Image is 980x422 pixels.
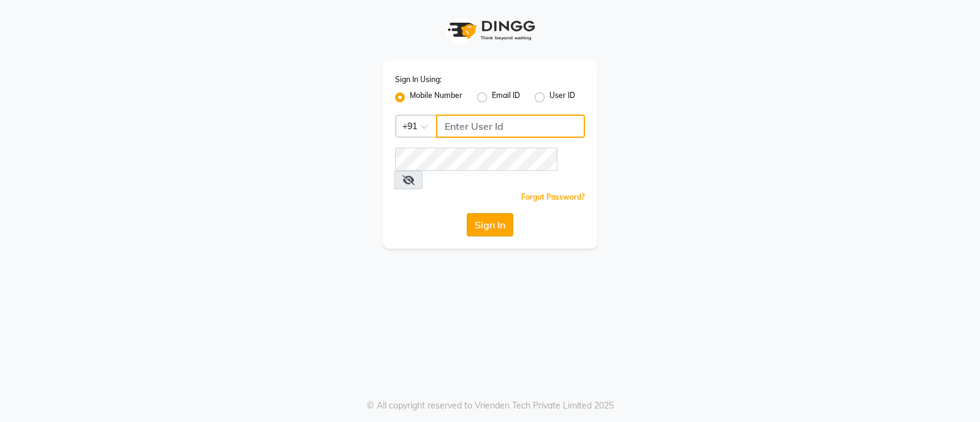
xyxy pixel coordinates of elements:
label: Mobile Number [410,90,462,105]
input: Username [436,115,585,138]
label: Sign In Using: [395,74,442,85]
label: Email ID [492,90,520,105]
label: User ID [549,90,575,105]
img: logo1.svg [441,12,539,48]
a: Forgot Password? [521,192,585,202]
input: Username [395,148,557,171]
button: Sign In [467,213,513,236]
